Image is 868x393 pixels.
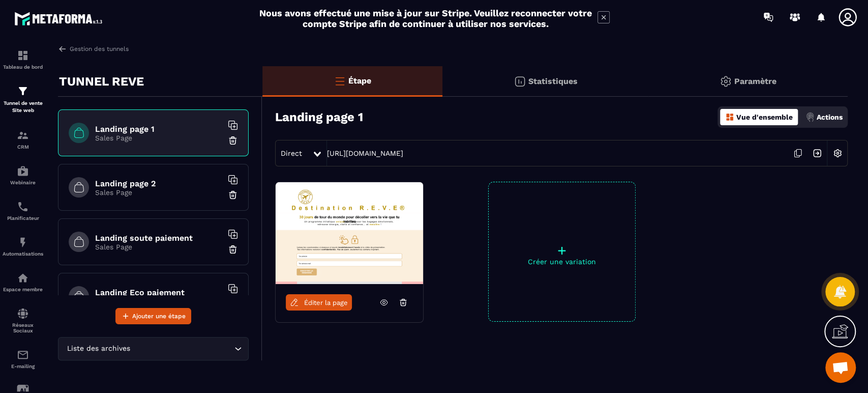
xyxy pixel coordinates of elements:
[828,144,847,163] img: setting-w.858f3a88.svg
[17,349,29,361] img: email
[3,100,43,114] p: Tunnel de vente Site web
[3,322,43,333] p: Réseaux Sociaux
[3,300,43,341] a: social-networksocial-networkRéseaux Sociaux
[489,258,635,266] p: Créer une variation
[95,134,222,142] p: Sales Page
[95,288,222,297] h6: Landing Eco paiement
[17,85,29,97] img: formation
[3,77,43,122] a: formationformationTunnel de vente Site web
[3,215,43,221] p: Planificateur
[17,236,29,248] img: automations
[58,44,67,53] img: arrow
[3,42,43,77] a: formationformationTableau de bord
[3,180,43,185] p: Webinaire
[58,337,249,360] div: Search for option
[17,201,29,213] img: scheduler
[3,64,43,70] p: Tableau de bord
[3,193,43,229] a: schedulerschedulerPlanificateur
[17,272,29,284] img: automations
[3,363,43,369] p: E-mailing
[17,129,29,142] img: formation
[259,8,592,29] h2: Nous avons effectué une mise à jour sur Stripe. Veuillez reconnecter votre compte Stripe afin de ...
[132,343,232,354] input: Search for option
[275,110,363,124] h3: Landing page 1
[304,299,348,306] span: Éditer la page
[3,251,43,257] p: Automatisations
[734,76,776,86] p: Paramètre
[807,144,827,163] img: arrow-next.bcc2205e.svg
[334,75,346,87] img: bars-o.4a397970.svg
[95,243,222,251] p: Sales Page
[736,113,793,121] p: Vue d'ensemble
[115,308,191,324] button: Ajouter une étape
[720,75,732,88] img: setting-gr.5f69749f.svg
[228,135,238,146] img: trash
[58,44,129,53] a: Gestion des tunnels
[825,352,856,383] div: Ouvrir le chat
[3,157,43,193] a: automationsautomationsWebinaire
[59,71,144,92] p: TUNNEL REVE
[817,113,843,121] p: Actions
[17,307,29,320] img: social-network
[3,229,43,264] a: automationsautomationsAutomatisations
[327,149,403,157] a: [URL][DOMAIN_NAME]
[65,343,132,354] span: Liste des archives
[528,76,578,86] p: Statistiques
[228,190,238,200] img: trash
[132,311,186,321] span: Ajouter une étape
[3,341,43,377] a: emailemailE-mailing
[17,49,29,62] img: formation
[281,149,302,157] span: Direct
[3,144,43,150] p: CRM
[95,233,222,243] h6: Landing soute paiement
[95,124,222,134] h6: Landing page 1
[805,113,815,122] img: actions.d6e523a2.png
[725,113,734,122] img: dashboard-orange.40269519.svg
[514,75,526,88] img: stats.20deebd0.svg
[3,264,43,300] a: automationsautomationsEspace membre
[228,244,238,255] img: trash
[286,294,352,311] a: Éditer la page
[348,76,371,86] p: Étape
[95,188,222,196] p: Sales Page
[17,165,29,177] img: automations
[14,9,106,28] img: logo
[3,122,43,157] a: formationformationCRM
[276,182,423,284] img: image
[95,179,222,188] h6: Landing page 2
[3,287,43,292] p: Espace membre
[489,243,635,258] p: +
